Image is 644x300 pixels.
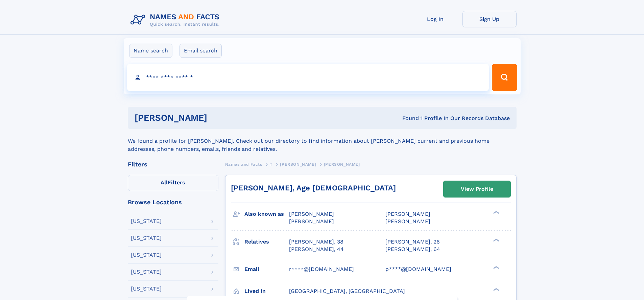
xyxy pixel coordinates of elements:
[280,160,316,168] a: [PERSON_NAME]
[180,44,222,58] label: Email search
[492,210,500,215] div: ❯
[492,265,500,270] div: ❯
[444,181,510,197] a: View Profile
[128,129,517,153] div: We found a profile for [PERSON_NAME]. Check out our directory to find information about [PERSON_N...
[128,11,225,29] img: Logo Names and Facts
[492,238,500,242] div: ❯
[280,162,316,167] span: [PERSON_NAME]
[131,218,162,224] div: [US_STATE]
[408,11,462,27] a: Log In
[289,288,405,294] span: [GEOGRAPHIC_DATA], [GEOGRAPHIC_DATA]
[385,211,430,217] span: [PERSON_NAME]
[131,286,162,292] div: [US_STATE]
[324,162,360,167] span: [PERSON_NAME]
[128,199,218,205] div: Browse Locations
[461,181,493,197] div: View Profile
[289,218,334,225] span: [PERSON_NAME]
[225,160,262,168] a: Names and Facts
[244,285,289,297] h3: Lived in
[129,44,172,58] label: Name search
[385,238,440,246] a: [PERSON_NAME], 26
[161,179,168,186] span: All
[385,218,430,225] span: [PERSON_NAME]
[244,208,289,220] h3: Also known as
[492,287,500,292] div: ❯
[127,64,489,91] input: search input
[131,252,162,258] div: [US_STATE]
[128,161,218,167] div: Filters
[289,211,334,217] span: [PERSON_NAME]
[385,246,440,253] a: [PERSON_NAME], 64
[270,162,272,167] span: T
[289,238,343,246] a: [PERSON_NAME], 38
[462,11,517,27] a: Sign Up
[492,64,517,91] button: Search Button
[131,235,162,241] div: [US_STATE]
[135,114,305,122] h1: [PERSON_NAME]
[244,263,289,275] h3: Email
[289,246,344,253] a: [PERSON_NAME], 44
[131,269,162,275] div: [US_STATE]
[270,160,272,168] a: T
[128,175,218,191] label: Filters
[231,184,396,192] a: [PERSON_NAME], Age [DEMOGRAPHIC_DATA]
[305,115,510,122] div: Found 1 Profile In Our Records Database
[244,236,289,248] h3: Relatives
